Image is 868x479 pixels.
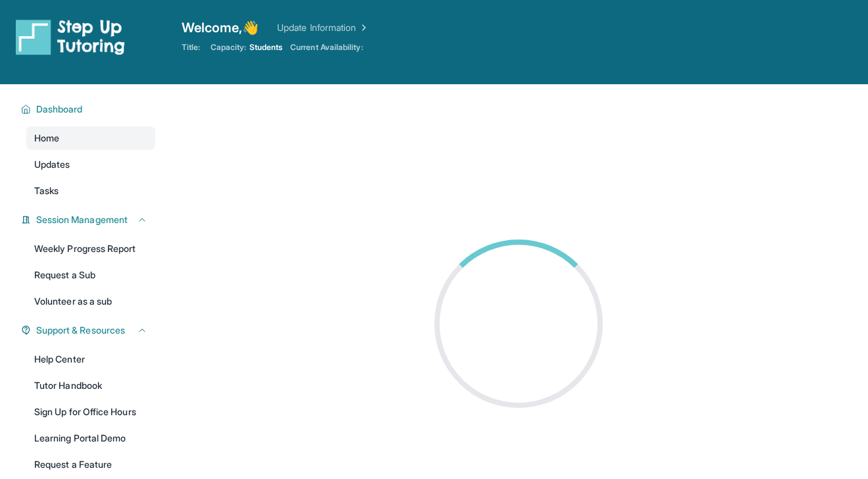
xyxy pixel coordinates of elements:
button: Support & Resources [31,324,147,337]
span: Updates [34,158,70,171]
span: Capacity: [211,42,247,53]
a: Update Information [277,21,369,34]
img: logo [16,18,125,55]
a: Home [26,126,155,150]
span: Tasks [34,184,59,197]
button: Dashboard [31,103,147,116]
a: Weekly Progress Report [26,237,155,261]
a: Help Center [26,347,155,371]
span: Home [34,132,59,145]
span: Title: [182,42,200,53]
a: Learning Portal Demo [26,426,155,450]
img: Chevron Right [356,21,369,34]
span: Current Availability: [290,42,363,53]
a: Request a Sub [26,263,155,287]
span: Welcome, 👋 [182,18,259,37]
span: Session Management [36,213,128,226]
a: Request a Feature [26,453,155,476]
span: Students [249,42,283,53]
a: Updates [26,153,155,176]
a: Tasks [26,179,155,203]
span: Dashboard [36,103,83,116]
a: Sign Up for Office Hours [26,400,155,424]
a: Tutor Handbook [26,374,155,397]
button: Session Management [31,213,147,226]
a: Volunteer as a sub [26,290,155,313]
span: Support & Resources [36,324,125,337]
